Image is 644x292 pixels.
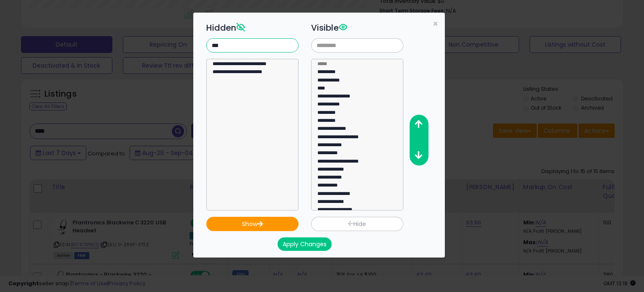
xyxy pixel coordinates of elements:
span: × [433,18,438,30]
button: Show [206,217,299,231]
h3: Visible [311,21,403,34]
button: Apply Changes [278,237,332,251]
h3: Hidden [206,21,299,34]
button: Hide [311,217,403,231]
